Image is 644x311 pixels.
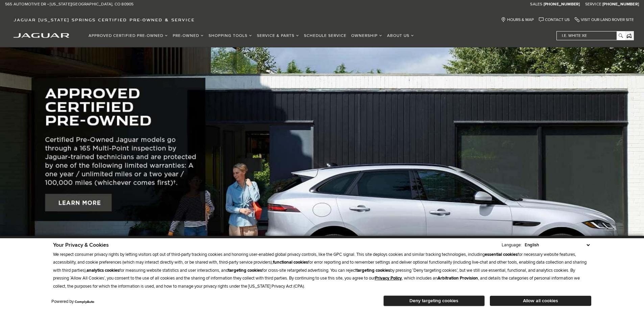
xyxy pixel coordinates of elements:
strong: functional cookies [273,260,308,265]
a: [PHONE_NUMBER] [602,2,639,7]
a: Hours & Map [501,17,534,22]
button: Deny targeting cookies [383,295,485,306]
div: Language: [502,243,522,247]
a: Visit Our Land Rover Site [575,17,634,22]
img: Jaguar [14,33,69,38]
input: i.e. White XE [557,31,624,40]
a: Ownership [349,30,385,42]
a: Privacy Policy [375,275,402,281]
span: Service [585,2,601,7]
select: Language Select [523,242,591,248]
a: Jaguar [US_STATE] Springs Certified Pre-Owned & Service [10,17,198,22]
strong: targeting cookies [356,268,390,273]
a: About Us [385,30,416,42]
a: Contact Us [539,17,570,22]
a: 565 Automotive Dr • [US_STATE][GEOGRAPHIC_DATA], CO 80905 [5,2,134,7]
div: Powered by [51,299,94,304]
a: ComplyAuto [75,300,94,304]
a: Pre-Owned [170,30,206,42]
nav: Main Navigation [86,30,416,42]
strong: Arbitration Provision [437,275,478,281]
a: Schedule Service [302,30,349,42]
span: Sales [530,2,542,7]
button: Allow all cookies [490,296,591,306]
a: jaguar [14,32,69,38]
span: Your Privacy & Cookies [53,242,109,248]
span: Jaguar [US_STATE] Springs Certified Pre-Owned & Service [14,17,195,22]
a: [PHONE_NUMBER] [544,2,580,7]
strong: analytics cookies [87,268,119,273]
a: Approved Certified Pre-Owned [86,30,170,42]
a: Service & Parts [255,30,302,42]
strong: targeting cookies [228,268,262,273]
strong: essential cookies [485,252,518,257]
a: Shopping Tools [206,30,255,42]
p: We respect consumer privacy rights by letting visitors opt out of third-party tracking cookies an... [53,251,591,290]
